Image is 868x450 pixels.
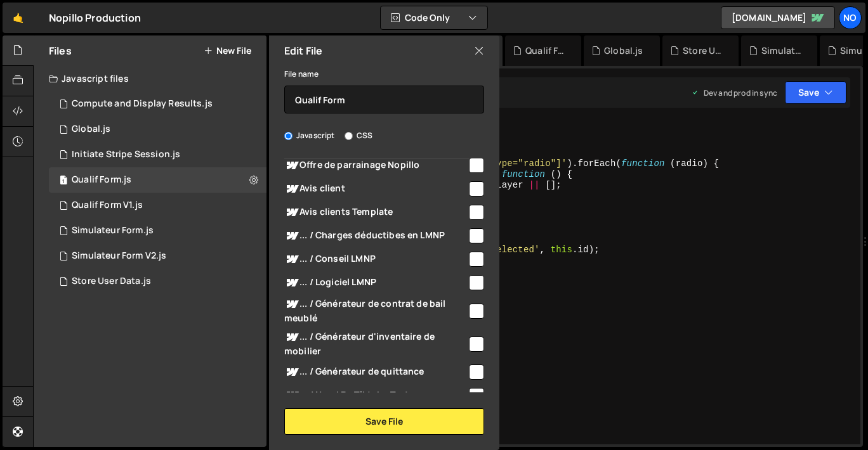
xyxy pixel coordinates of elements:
[785,81,846,104] button: Save
[284,44,322,58] h2: Edit File
[49,243,266,269] div: 8072/17720.js
[49,167,266,193] div: 8072/16345.js
[284,158,467,173] span: Offre de parrainage Nopillo
[284,86,484,113] input: Name
[72,98,213,110] div: Compute and Display Results.js
[49,10,141,25] div: Nopillo Production
[284,129,335,142] label: Javascript
[49,193,266,218] div: 8072/34048.js
[34,66,266,91] div: Javascript files
[72,200,143,211] div: Qualif Form V1.js
[284,132,293,140] input: Javascript
[49,91,266,117] div: 8072/18732.js
[525,44,566,57] div: Qualif Form V1.js
[284,330,467,357] span: ... / Générateur d'inventaire de mobilier
[721,6,835,29] a: [DOMAIN_NAME]
[345,132,353,140] input: CSS
[284,205,467,220] span: Avis clients Template
[72,124,110,135] div: Global.js
[284,364,467,380] span: ... / Générateur de quittance
[761,44,802,57] div: Simulateur Form.js
[72,276,151,287] div: Store User Data.js
[284,275,467,290] span: ... / Logiciel LMNP
[60,176,67,186] span: 1
[284,297,467,325] span: ... / Générateur de contrat de bail meublé
[72,225,154,236] div: Simulateur Form.js
[381,6,487,29] button: Code Only
[3,3,34,33] a: 🤙
[839,6,862,29] a: No
[49,142,266,167] div: 8072/18519.js
[284,68,319,80] label: File name
[284,408,484,435] button: Save File
[683,44,723,57] div: Store User Data.js
[284,181,467,196] span: Avis client
[284,228,467,243] span: ... / Charges déductibes en LMNP
[204,46,251,56] button: New File
[284,388,467,403] span: ... / New LP - Tiktok - Test
[691,87,777,98] div: Dev and prod in sync
[604,44,643,57] div: Global.js
[345,129,372,142] label: CSS
[284,252,467,267] span: ... / Conseil LMNP
[72,174,131,186] div: Qualif Form.js
[72,149,180,160] div: Initiate Stripe Session.js
[49,117,266,142] div: 8072/17751.js
[49,269,266,294] div: 8072/18527.js
[49,44,72,58] h2: Files
[49,218,266,243] div: 8072/16343.js
[72,250,166,262] div: Simulateur Form V2.js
